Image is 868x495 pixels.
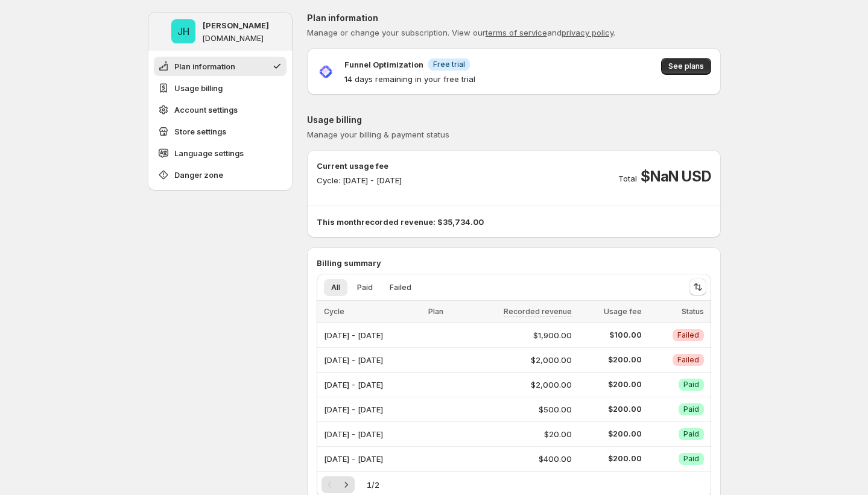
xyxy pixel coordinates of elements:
span: See plans [668,61,704,71]
span: Manage your billing & payment status [307,130,449,139]
div: [DATE] - [DATE] [324,426,421,443]
div: [DATE] - [DATE] [324,450,421,467]
span: $200.00 [579,405,642,414]
span: Free trial [433,60,465,69]
span: $200.00 [579,454,642,464]
span: Failed [677,355,699,365]
span: $200.00 [579,429,642,439]
div: $20.00 [463,428,572,440]
p: Usage billing [307,114,721,126]
button: Danger zone [154,165,287,184]
span: $200.00 [579,355,642,365]
span: Paid [357,283,373,292]
span: Jena Hoang [171,19,195,43]
span: Plan information [174,60,235,72]
nav: Pagination [322,476,355,493]
div: $2,000.00 [463,379,572,391]
div: [DATE] - [DATE] [324,327,421,344]
span: Manage or change your subscription. View our and . [307,28,615,37]
div: [DATE] - [DATE] [324,401,421,418]
button: Store settings [154,122,287,141]
span: Account settings [174,104,238,116]
span: Language settings [174,147,244,159]
span: $200.00 [579,380,642,389]
button: Language settings [154,143,287,163]
a: privacy policy [562,28,613,37]
button: Account settings [154,100,287,119]
span: Store settings [174,125,226,137]
div: [DATE] - [DATE] [324,376,421,393]
span: 1 / 2 [367,479,379,491]
p: Funnel Optimization [344,58,423,71]
button: See plans [661,58,711,75]
span: Paid [683,380,699,389]
button: Plan information [154,57,287,76]
span: Paid [683,405,699,414]
span: Plan [428,307,443,316]
span: Usage fee [604,307,642,316]
button: Usage billing [154,78,287,98]
p: [PERSON_NAME] [203,19,269,31]
span: Status [682,307,704,316]
p: Plan information [307,12,721,24]
button: Sort the results [689,279,706,295]
span: Cycle [324,307,344,316]
div: $2,000.00 [463,354,572,366]
p: 14 days remaining in your free trial [344,73,475,85]
p: [DOMAIN_NAME] [203,34,264,43]
span: $100.00 [579,330,642,340]
p: Cycle: [DATE] - [DATE] [317,174,402,186]
a: terms of service [486,28,547,37]
div: $400.00 [463,453,572,465]
span: recorded revenue: [361,217,436,227]
span: Failed [390,283,411,292]
span: Usage billing [174,82,223,94]
span: Paid [683,429,699,439]
span: Recorded revenue [504,307,572,317]
button: Next [338,476,355,493]
span: $NaN USD [641,167,711,186]
p: Current usage fee [317,160,402,172]
span: Danger zone [174,169,223,181]
p: Billing summary [317,257,711,269]
span: Failed [677,330,699,340]
text: JH [177,25,189,37]
span: Paid [683,454,699,464]
p: This month $35,734.00 [317,216,711,228]
div: $1,900.00 [463,329,572,341]
div: [DATE] - [DATE] [324,352,421,368]
img: Funnel Optimization [317,63,335,81]
span: All [331,283,340,292]
p: Total [618,172,637,184]
div: $500.00 [463,403,572,415]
